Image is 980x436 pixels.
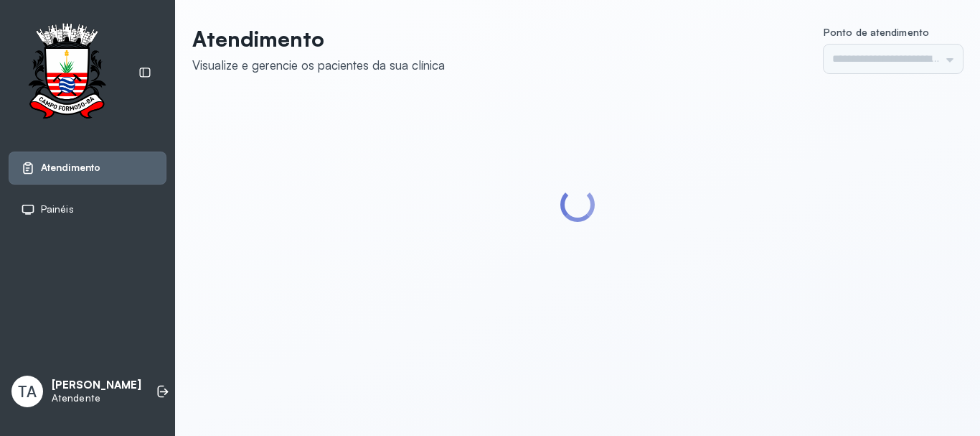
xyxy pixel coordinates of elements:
[21,161,154,175] a: Atendimento
[41,162,100,174] span: Atendimento
[52,392,141,404] p: Atendente
[192,26,445,52] p: Atendimento
[52,379,141,392] p: [PERSON_NAME]
[192,57,445,73] div: Visualize e gerencie os pacientes da sua clínica
[824,26,929,38] span: Ponto de atendimento
[15,23,118,123] img: Logotipo do estabelecimento
[41,203,74,215] span: Painéis
[18,382,37,401] span: TA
